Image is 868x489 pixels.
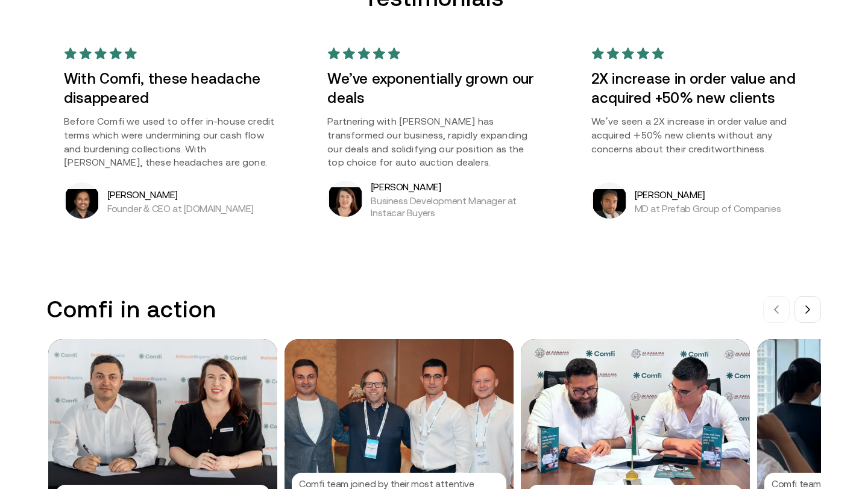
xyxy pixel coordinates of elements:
[64,69,277,107] h3: With Comfi, these headache disappeared
[593,189,626,219] img: Arif Shahzad Butt
[327,114,540,170] p: Partnering with [PERSON_NAME] has transformed our business, rapidly expanding our deals and solid...
[327,69,540,107] h3: We’ve exponentially grown our deals
[591,69,804,107] h3: 2X increase in order value and acquired +50% new clients
[64,114,277,170] p: Before Comfi we used to offer in-house credit terms which were undermining our cash flow and burd...
[371,195,540,219] p: Business Development Manager at Instacar Buyers
[47,296,216,323] h3: Comfi in action
[635,187,781,202] h5: [PERSON_NAME]
[107,187,253,202] h5: [PERSON_NAME]
[107,202,253,214] p: Founder & CEO at [DOMAIN_NAME]
[635,202,781,214] p: MD at Prefab Group of Companies
[329,187,362,217] img: Kara Pearse
[591,114,804,156] p: We’ve seen a 2X increase in order value and acquired +50% new clients without any concerns about ...
[66,189,98,219] img: Bibin Varghese
[371,179,540,195] h5: [PERSON_NAME]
